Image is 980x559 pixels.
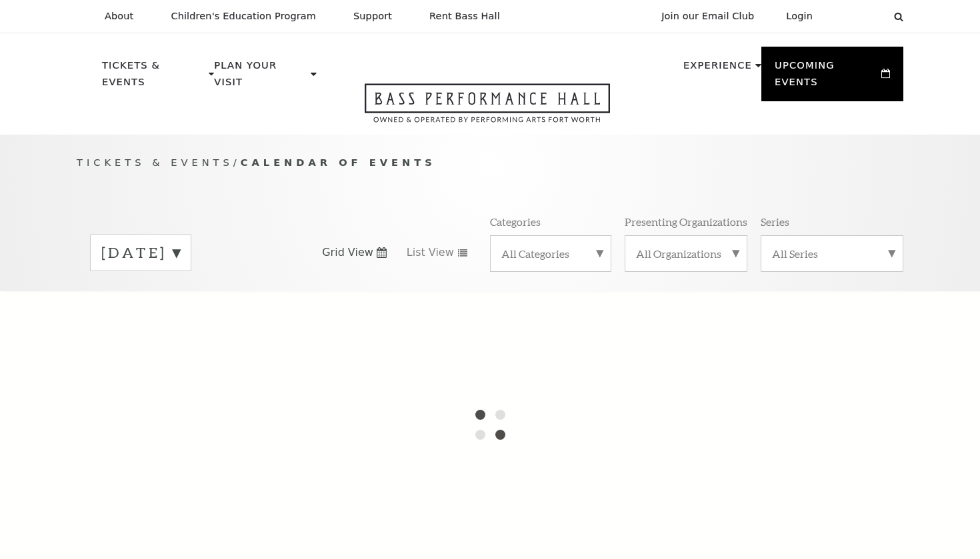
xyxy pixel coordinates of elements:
[636,247,736,261] label: All Organizations
[105,11,133,22] p: About
[77,155,903,171] p: /
[171,11,316,22] p: Children's Education Program
[77,157,233,168] span: Tickets & Events
[683,57,752,81] p: Experience
[241,157,436,168] span: Calendar of Events
[775,57,878,98] p: Upcoming Events
[625,215,747,229] p: Presenting Organizations
[834,10,881,23] select: Select:
[407,245,454,260] span: List View
[490,215,541,229] p: Categories
[102,57,205,98] p: Tickets & Events
[772,247,892,261] label: All Series
[322,245,373,260] span: Grid View
[101,243,180,263] label: [DATE]
[353,11,392,22] p: Support
[501,247,600,261] label: All Categories
[761,215,789,229] p: Series
[214,57,307,98] p: Plan Your Visit
[429,11,500,22] p: Rent Bass Hall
